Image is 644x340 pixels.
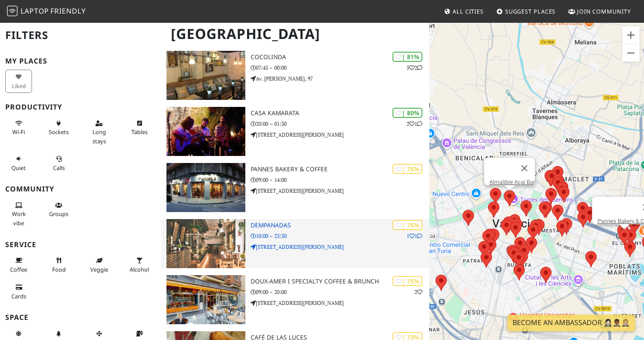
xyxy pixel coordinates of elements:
p: 10:00 – 23:30 [251,232,429,240]
span: Stable Wi-Fi [12,128,25,136]
button: Cards [5,280,32,303]
p: 20:00 – 01:30 [251,120,429,128]
a: Casa Kamarata | 80% 21 Casa Kamarata 20:00 – 01:30 [STREET_ADDRESS][PERSON_NAME] [161,107,430,156]
span: Power sockets [49,128,69,136]
span: Join Community [577,7,631,15]
button: Zoom in [622,26,640,44]
div: | 75% [393,276,422,286]
span: Work-friendly tables [131,128,148,136]
button: Tables [126,116,153,139]
button: Food [46,253,72,276]
p: [STREET_ADDRESS][PERSON_NAME] [251,131,429,139]
img: Pannes Bakery & Coffee [166,163,245,212]
span: Coffee [10,266,27,273]
button: Coffee [5,253,32,276]
button: Close [514,158,535,179]
a: Cocolinda | 81% 52 Cocolinda 07:45 – 00:00 Av. [PERSON_NAME], 97 [161,51,430,100]
p: [STREET_ADDRESS][PERSON_NAME] [251,299,429,307]
p: 5 2 [407,64,422,72]
img: Doux-Amer I Specialty Coffee & Brunch [166,275,245,324]
h1: [GEOGRAPHIC_DATA] [164,22,428,46]
h3: Service [5,241,156,249]
p: 07:45 – 00:00 [251,64,429,72]
span: Suggest Places [505,7,556,15]
p: 1 1 [407,232,422,240]
div: | 80% [393,108,422,118]
h2: Filters [5,22,156,49]
p: Av. [PERSON_NAME], 97 [251,74,429,83]
span: Video/audio calls [53,164,65,172]
span: Friendly [50,6,85,16]
span: Laptop [21,6,49,16]
img: Dempanadas [166,219,245,268]
div: | 76% [393,164,422,174]
a: LaptopFriendly LaptopFriendly [7,4,86,19]
button: Calls [46,152,72,175]
a: Almalibre Açaí Bar [489,179,535,185]
button: Long stays [86,116,113,148]
img: Casa Kamarata [166,107,245,156]
img: LaptopFriendly [7,6,18,16]
p: 2 1 [407,120,422,128]
button: Alcohol [126,253,153,276]
p: 09:00 – 20:00 [251,288,429,296]
h3: Space [5,313,156,322]
span: Group tables [49,210,68,218]
span: Quiet [11,164,26,172]
span: Credit cards [11,292,26,300]
h3: Productivity [5,103,156,111]
p: 09:00 – 14:00 [251,176,429,184]
span: Veggie [90,266,108,273]
h3: Pannes Bakery & Coffee [251,166,429,173]
p: 2 [414,288,422,296]
h3: Community [5,185,156,193]
a: Pannes Bakery & Coffee | 76% Pannes Bakery & Coffee 09:00 – 14:00 [STREET_ADDRESS][PERSON_NAME] [161,163,430,212]
img: Cocolinda [166,51,245,100]
h3: Casa Kamarata [251,110,429,117]
button: Wi-Fi [5,116,32,139]
h3: Doux-Amer I Specialty Coffee & Brunch [251,278,429,285]
button: Groups [46,198,72,221]
span: All Cities [453,7,484,15]
button: Quiet [5,152,32,175]
p: [STREET_ADDRESS][PERSON_NAME] [251,243,429,251]
h3: Cocolinda [251,53,429,61]
span: People working [12,210,26,227]
p: [STREET_ADDRESS][PERSON_NAME] [251,187,429,195]
a: Doux-Amer I Specialty Coffee & Brunch | 75% 2 Doux-Amer I Specialty Coffee & Brunch 09:00 – 20:00... [161,275,430,324]
a: All Cities [440,4,487,19]
button: Work vibe [5,198,32,230]
button: Veggie [86,253,113,276]
h3: Dempanadas [251,222,429,229]
span: Alcohol [130,266,149,273]
div: | 81% [393,52,422,62]
a: Join Community [565,4,634,19]
a: Become an Ambassador 🤵🏻‍♀️🤵🏾‍♂️🤵🏼‍♀️ [507,315,635,331]
h3: My Places [5,57,156,65]
a: Suggest Places [493,4,559,19]
span: Food [52,266,66,273]
button: Sockets [46,116,72,139]
button: Zoom out [622,44,640,62]
span: Long stays [92,128,106,145]
a: Dempanadas | 76% 11 Dempanadas 10:00 – 23:30 [STREET_ADDRESS][PERSON_NAME] [161,219,430,268]
div: | 76% [393,220,422,230]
